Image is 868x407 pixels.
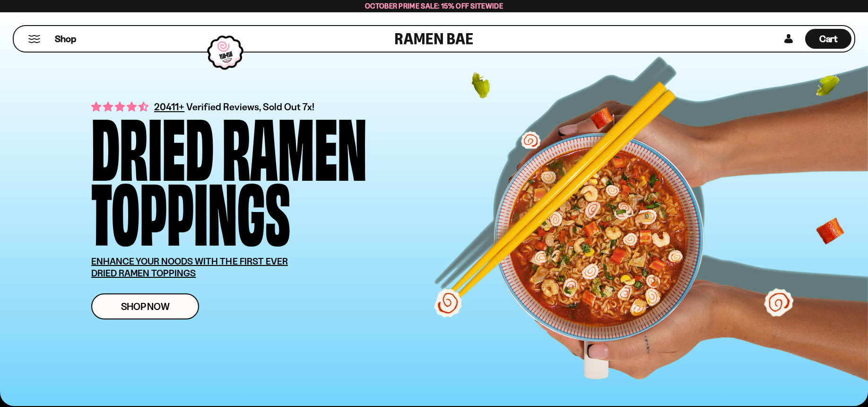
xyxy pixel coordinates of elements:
[91,256,288,279] u: ENHANCE YOUR NOODS WITH THE FIRST EVER DRIED RAMEN TOPPINGS
[805,26,851,52] div: Cart
[55,29,76,49] a: Shop
[222,112,367,177] div: Ramen
[121,301,170,311] span: Shop Now
[55,33,76,45] span: Shop
[819,33,838,44] span: Cart
[91,293,199,319] a: Shop Now
[28,35,41,43] button: Mobile Menu Trigger
[91,177,290,241] div: Toppings
[365,1,503,10] span: October Prime Sale: 15% off Sitewide
[91,112,214,177] div: Dried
